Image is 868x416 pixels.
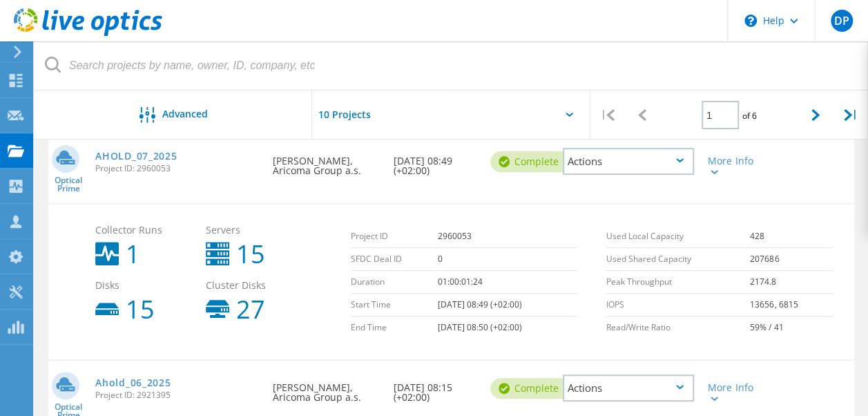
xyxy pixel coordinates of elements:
b: 15 [236,242,265,267]
a: Live Optics Dashboard [14,29,162,39]
td: Used Shared Capacity [606,248,750,271]
div: [PERSON_NAME], Aricoma Group a.s. [266,134,387,189]
a: AHOLD_07_2025 [95,151,177,161]
td: 2174.8 [750,271,833,294]
td: SFDC Deal ID [351,248,438,271]
span: of 6 [742,110,757,122]
span: Disks [95,281,192,290]
div: More Info [708,383,758,402]
td: 2960053 [438,225,578,248]
td: Project ID [351,225,438,248]
div: Actions [563,148,694,175]
div: Complete [490,151,572,172]
div: Actions [563,375,694,401]
div: [DATE] 08:49 (+02:00) [387,134,483,189]
span: DP [833,15,849,26]
div: [DATE] 08:15 (+02:00) [387,361,483,416]
td: 59% / 41 [750,316,833,339]
td: Read/Write Ratio [606,316,750,339]
div: More Info [708,156,758,176]
span: Optical Prime [48,176,88,193]
td: [DATE] 08:50 (+02:00) [438,316,578,339]
b: 27 [236,297,265,322]
td: 0 [438,248,578,271]
td: Used Local Capacity [606,225,750,248]
td: End Time [351,316,438,339]
svg: \n [744,15,757,27]
td: 01:00:01:24 [438,271,578,294]
span: Project ID: 2960053 [95,164,259,173]
div: | [590,91,625,140]
a: Ahold_06_2025 [95,378,171,388]
td: Duration [351,271,438,294]
td: 13656, 6815 [750,294,833,316]
td: 428 [750,225,833,248]
span: Cluster Disks [206,281,302,290]
td: IOPS [606,294,750,316]
td: Peak Throughput [606,271,750,294]
b: 1 [126,242,140,267]
span: Servers [206,225,302,235]
span: Project ID: 2921395 [95,391,259,399]
td: 207686 [750,248,833,271]
div: Complete [490,378,572,399]
span: Advanced [162,109,208,119]
div: | [833,91,868,140]
span: Collector Runs [95,225,192,235]
div: [PERSON_NAME], Aricoma Group a.s. [266,361,387,416]
b: 15 [126,297,155,322]
td: [DATE] 08:49 (+02:00) [438,294,578,316]
td: Start Time [351,294,438,316]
